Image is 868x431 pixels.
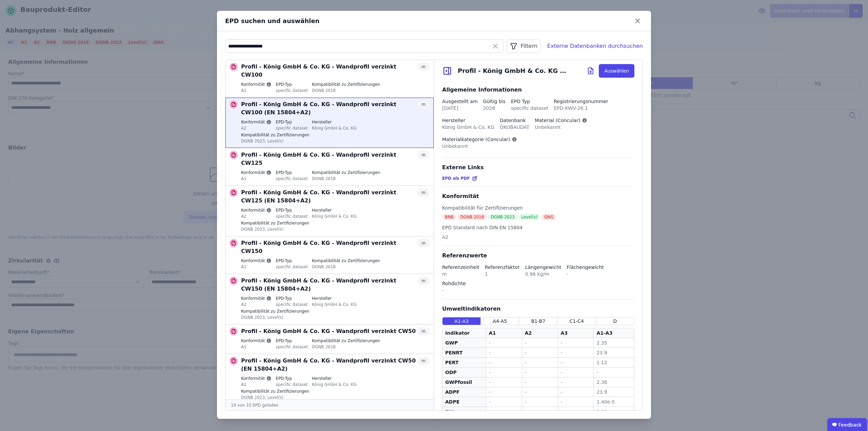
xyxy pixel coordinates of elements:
div: - [489,339,519,346]
div: DGNB 2023 [488,214,517,220]
div: - [561,339,591,346]
div: ADPE [445,398,483,405]
label: Konformität [241,376,272,381]
div: m [417,63,430,71]
div: A3 [561,330,568,336]
div: - [525,379,555,386]
div: EPD-KWV-26.1 [554,105,608,112]
label: Hersteller [312,119,357,125]
div: - [561,389,591,395]
label: Konformität [241,296,272,301]
div: - [596,369,631,376]
div: GWPfossil [445,379,483,386]
label: Konformität [241,208,272,213]
div: PENRT [445,349,483,356]
div: FW [445,408,483,415]
button: Filtern [507,39,540,53]
label: Kompatibilität zu Zertifizierungen [241,309,309,314]
div: - [561,408,591,415]
div: ODP [445,369,483,376]
div: [DATE] [442,105,478,112]
div: Rohdichte [442,280,466,287]
div: PERT [445,359,483,366]
div: Unbekannt [535,124,587,131]
div: A2 [525,330,532,336]
div: - [525,369,555,376]
div: DGNB 2023, Level(s) [241,226,309,232]
label: Kompatibilität zu Zertifizierungen [241,220,309,226]
label: EPD-Typ [276,82,308,87]
label: EPD-Typ [276,170,308,175]
div: Datenbank [500,117,529,124]
div: 1 [485,271,520,277]
div: - [561,398,591,405]
div: A1 [241,87,272,93]
label: Kompatibilität zu Zertifizierungen [241,132,309,138]
div: Externe Datenbanken durchsuchen [547,42,643,50]
label: Konformität [241,119,272,125]
div: - [525,359,555,366]
div: A2 [241,381,272,387]
div: Hersteller [442,117,494,124]
label: Kompatibilität zu Zertifizierungen [312,258,380,263]
label: EPD-Typ [276,338,308,344]
div: - [489,369,519,376]
div: - [567,271,604,277]
label: Kompatibilität zu Zertifizierungen [312,338,380,344]
div: König GmbH & Co. KG [312,213,357,219]
div: m [442,271,479,277]
div: König GmbH & Co. KG [312,381,357,387]
div: - [489,379,519,386]
p: Profil - König GmbH & Co. KG - Wandprofil verzinkt CW100 (EN 15804+A2) [241,100,417,117]
div: A2 [442,234,522,240]
div: EPD Standard nach DIN EN 15804 [442,224,522,234]
label: EPD-Typ [276,208,308,213]
div: QNG [541,214,556,220]
p: Profil - König GmbH & Co. KG - Wandprofil verzinkt CW150 [241,239,417,255]
div: DGNB 2018 [312,263,380,270]
div: specific dataset [276,381,308,387]
div: specific dataset [276,87,308,93]
p: Profil - König GmbH & Co. KG - Wandprofil verzinkt CW100 [241,63,417,79]
label: Kompatibilität zu Zertifizierungen [312,82,380,87]
div: DGNB 2018 [312,175,380,181]
button: Auswählen [599,64,634,78]
div: 2028 [483,105,506,112]
p: Profil - König GmbH & Co. KG - Wandprofil verzinkt CW125 (EN 15804+A2) [241,189,417,205]
div: - [561,379,591,386]
div: DGNB 2018 [312,87,380,93]
div: 2.35 [596,339,631,346]
div: specific dataset [276,344,308,350]
div: Profil - König GmbH & Co. KG - Wandprofil verzinkt CW100 (EN 15804+A2) [458,66,566,76]
div: Referenzwerte [442,252,634,260]
div: m [417,357,430,365]
div: specific dataset [276,263,308,270]
div: specific dataset [276,213,308,219]
div: - [489,389,519,395]
div: - [442,287,466,294]
div: 23.9 [596,349,631,356]
div: Gültig bis [483,98,506,105]
div: Kompatibilität für Zertifizierungen [442,204,558,214]
div: 1.12 [596,359,631,366]
label: Kompatibilität zu Zertifizierungen [312,170,380,175]
div: Materialkategorie (Concular) [442,136,517,143]
span: B1-B7 [531,318,546,325]
div: - [525,339,555,346]
div: - [489,398,519,405]
div: 0.02 [596,408,631,415]
div: König GmbH & Co. KG [442,124,494,131]
div: DGNB 2023, Level(s) [241,394,309,400]
label: Konformität [241,338,272,344]
span: A4-A5 [493,318,507,325]
div: A1 [241,263,272,270]
div: A1 [489,330,496,336]
label: EPD-Typ [276,296,308,301]
div: - [525,389,555,395]
div: m [417,151,430,159]
div: m [417,277,430,285]
label: EPD-Typ [276,119,308,125]
div: 10 von 10 EPD geladen [225,399,434,410]
span: D [613,318,617,325]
